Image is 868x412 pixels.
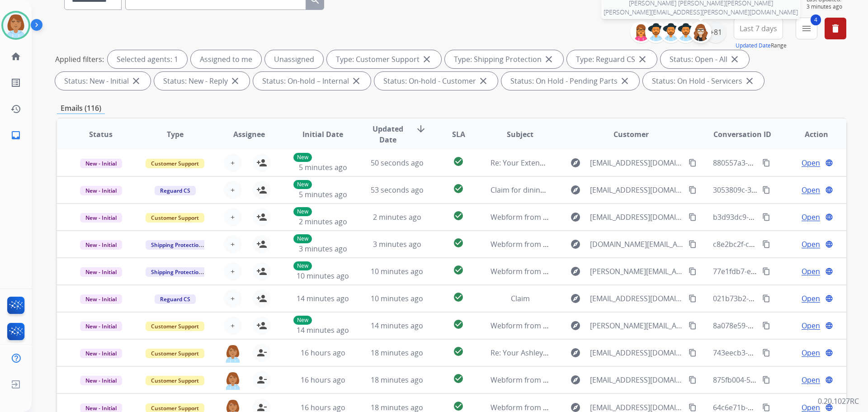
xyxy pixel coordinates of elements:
[570,293,581,304] mat-icon: explore
[567,50,657,68] div: Type: Reguard CS
[89,129,113,140] span: Status
[371,375,423,385] span: 18 minutes ago
[825,240,833,248] mat-icon: language
[491,266,751,276] span: Webform from [PERSON_NAME][EMAIL_ADDRESS][DOMAIN_NAME] on [DATE]
[689,213,697,221] mat-icon: content_copy
[453,237,464,248] mat-icon: check_circle
[570,266,581,277] mat-icon: explore
[825,322,833,330] mat-icon: language
[371,294,423,303] span: 10 minutes ago
[146,159,204,168] span: Customer Support
[230,76,241,86] mat-icon: close
[543,54,554,65] mat-icon: close
[491,348,618,358] span: Re: Your Ashley warranty is still active
[167,129,184,140] span: Type
[604,8,798,17] span: [PERSON_NAME][EMAIL_ADDRESS][PERSON_NAME][DOMAIN_NAME]
[231,185,235,195] span: +
[713,158,853,168] span: 880557a3-0eac-4140-b171-7016ea5d411e
[3,13,28,38] img: avatar
[368,123,409,145] span: Updated Date
[453,183,464,194] mat-icon: check_circle
[452,129,465,140] span: SLA
[453,156,464,167] mat-icon: check_circle
[299,217,347,227] span: 2 minutes ago
[736,42,787,49] span: Range
[713,185,854,195] span: 3053809c-3085-42e5-9b5c-b1dbd84edcad
[231,293,235,304] span: +
[491,375,695,385] span: Webform from [EMAIL_ADDRESS][DOMAIN_NAME] on [DATE]
[371,321,423,331] span: 14 minutes ago
[825,376,833,384] mat-icon: language
[660,50,749,68] div: Status: Open - All
[154,72,250,90] div: Status: New - Reply
[301,348,345,358] span: 16 hours ago
[740,27,777,30] span: Last 7 days
[224,344,242,363] img: agent-avatar
[453,401,464,412] mat-icon: check_circle
[265,50,323,68] div: Unassigned
[299,244,347,254] span: 3 minutes ago
[689,403,697,412] mat-icon: content_copy
[191,50,261,68] div: Assigned to me
[374,72,498,90] div: Status: On-hold - Customer
[802,157,820,168] span: Open
[453,346,464,357] mat-icon: check_circle
[256,157,267,168] mat-icon: person_add
[224,235,242,253] button: +
[762,267,770,275] mat-icon: content_copy
[146,349,204,358] span: Customer Support
[80,213,122,223] span: New - Initial
[590,239,683,250] span: [DOMAIN_NAME][EMAIL_ADDRESS][DOMAIN_NAME]
[453,265,464,275] mat-icon: check_circle
[802,374,820,385] span: Open
[491,158,625,168] span: Re: Your Extend claim is being reviewed
[299,162,347,172] span: 5 minutes ago
[371,266,423,276] span: 10 minutes ago
[10,77,21,88] mat-icon: list_alt
[146,213,204,223] span: Customer Support
[256,212,267,223] mat-icon: person_add
[80,349,122,358] span: New - Initial
[762,322,770,330] mat-icon: content_copy
[80,267,122,277] span: New - Initial
[231,320,235,331] span: +
[762,186,770,194] mat-icon: content_copy
[807,3,846,10] span: 3 minutes ago
[80,294,122,304] span: New - Initial
[713,321,849,331] span: 8a078e59-49ff-4c9b-bb0c-e8232735880e
[293,316,312,325] p: New
[231,212,235,223] span: +
[713,348,849,358] span: 743eecb3-0238-41c5-8ec6-4265bf33200c
[762,294,770,303] mat-icon: content_copy
[830,23,841,34] mat-icon: delete
[256,293,267,304] mat-icon: person_add
[453,319,464,330] mat-icon: check_circle
[689,376,697,384] mat-icon: content_copy
[491,185,567,195] span: Claim for dining chairs
[762,240,770,248] mat-icon: content_copy
[453,210,464,221] mat-icon: check_circle
[146,322,204,331] span: Customer Support
[689,294,697,303] mat-icon: content_copy
[415,123,426,134] mat-icon: arrow_downward
[744,76,755,86] mat-icon: close
[802,212,820,223] span: Open
[811,14,821,25] span: 4
[131,76,142,86] mat-icon: close
[351,76,362,86] mat-icon: close
[253,72,371,90] div: Status: On-hold – Internal
[80,240,122,250] span: New - Initial
[146,240,208,250] span: Shipping Protection
[445,50,563,68] div: Type: Shipping Protection
[231,157,235,168] span: +
[10,104,21,114] mat-icon: history
[802,185,820,195] span: Open
[231,239,235,250] span: +
[570,347,581,358] mat-icon: explore
[590,347,683,358] span: [EMAIL_ADDRESS][DOMAIN_NAME]
[507,129,533,140] span: Subject
[478,76,489,86] mat-icon: close
[80,159,122,168] span: New - Initial
[297,325,349,335] span: 14 minutes ago
[762,376,770,384] mat-icon: content_copy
